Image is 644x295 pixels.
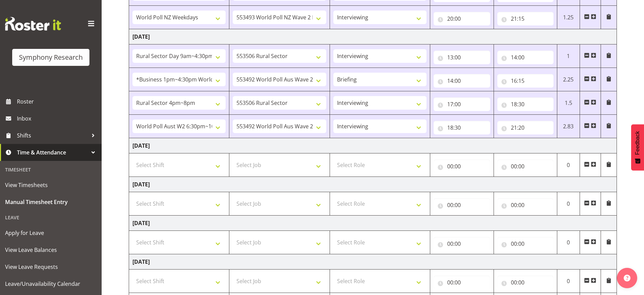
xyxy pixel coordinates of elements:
input: Click to select... [497,160,554,173]
span: Shifts [17,130,88,141]
a: View Leave Requests [2,258,100,275]
input: Click to select... [497,74,554,88]
td: [DATE] [129,29,617,44]
input: Click to select... [497,121,554,134]
span: Inbox [17,113,98,124]
input: Click to select... [434,74,490,88]
td: 1.25 [557,6,580,29]
div: Leave [2,210,100,224]
td: 0 [557,231,580,254]
td: 0 [557,270,580,293]
span: Time & Attendance [17,147,88,158]
input: Click to select... [497,51,554,64]
td: [DATE] [129,216,617,231]
input: Click to select... [434,12,490,25]
td: [DATE] [129,254,617,270]
span: Feedback [635,131,641,155]
img: Rosterit website logo [5,17,61,31]
input: Click to select... [497,12,554,25]
td: [DATE] [129,177,617,192]
input: Click to select... [497,276,554,289]
input: Click to select... [434,121,490,134]
input: Click to select... [497,97,554,111]
input: Click to select... [434,237,490,251]
span: Leave/Unavailability Calendar [5,279,97,289]
span: Manual Timesheet Entry [5,197,97,207]
td: [DATE] [129,138,617,153]
input: Click to select... [434,198,490,212]
span: Roster [17,96,98,107]
span: View Leave Balances [5,245,97,255]
input: Click to select... [497,237,554,251]
div: Symphony Research [19,52,83,62]
input: Click to select... [434,276,490,289]
td: 2.83 [557,115,580,138]
a: View Timesheets [2,177,100,193]
td: 1.5 [557,91,580,115]
td: 0 [557,153,580,177]
img: help-xxl-2.png [624,275,630,281]
td: 2.25 [557,68,580,91]
td: 1 [557,44,580,68]
input: Click to select... [434,160,490,173]
a: View Leave Balances [2,241,100,258]
span: View Leave Requests [5,262,97,272]
span: View Timesheets [5,180,97,190]
input: Click to select... [434,97,490,111]
td: 0 [557,192,580,216]
input: Click to select... [497,198,554,212]
button: Feedback - Show survey [631,124,644,170]
a: Apply for Leave [2,224,100,241]
a: Manual Timesheet Entry [2,193,100,210]
a: Leave/Unavailability Calendar [2,275,100,292]
span: Apply for Leave [5,228,97,238]
div: Timesheet [2,163,100,177]
input: Click to select... [434,51,490,64]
